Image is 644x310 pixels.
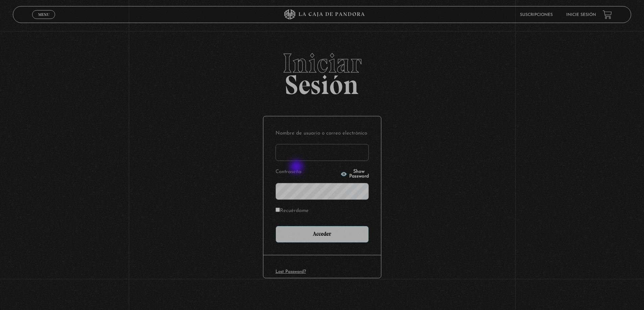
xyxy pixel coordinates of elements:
[38,13,49,17] span: Menu
[349,169,369,179] span: Show Password
[340,169,369,179] button: Show Password
[520,13,553,17] a: Suscripciones
[276,206,309,216] label: Recuérdame
[13,50,631,77] span: Iniciar
[36,18,52,23] span: Cerrar
[603,10,612,19] a: View your shopping cart
[276,167,338,177] label: Contraseña
[566,13,596,17] a: Inicie sesión
[276,128,369,139] label: Nombre de usuario o correo electrónico
[276,226,369,243] input: Acceder
[276,208,280,212] input: Recuérdame
[13,50,631,93] h2: Sesión
[276,269,306,274] a: Lost Password?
